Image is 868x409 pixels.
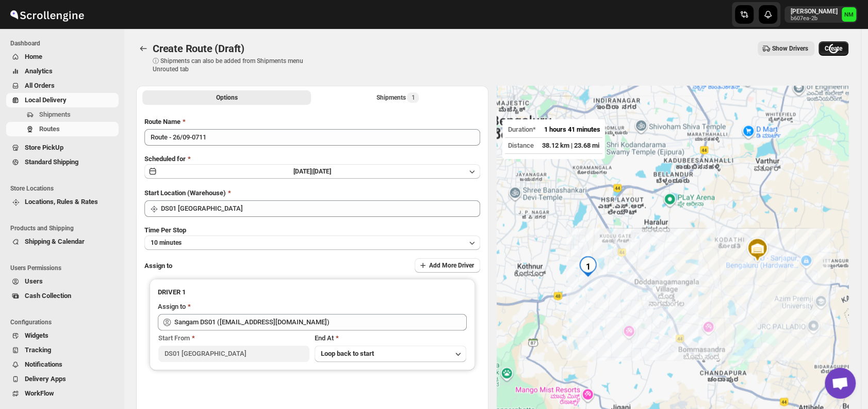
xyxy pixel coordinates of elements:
[25,238,85,245] span: Shipping & Calendar
[25,82,55,89] span: All Orders
[293,168,313,175] span: [DATE] |
[153,42,244,55] span: Create Route (Draft)
[6,107,119,122] button: Shipments
[772,44,808,53] span: Show Drivers
[39,125,60,133] span: Routes
[10,264,119,272] span: Users Permissions
[6,372,119,386] button: Delivery Apps
[842,7,856,22] span: Narjit Magar
[376,92,419,103] div: Shipments
[25,67,53,75] span: Analytics
[151,239,182,247] span: 10 minutes
[25,389,54,397] span: WorkFlow
[144,155,186,163] span: Scheduled for
[321,350,374,357] span: Loop back to start
[544,125,600,133] span: 1 hours 41 minutes
[144,164,480,179] button: [DATE]|[DATE]
[6,357,119,372] button: Notifications
[158,287,467,297] h3: DRIVER 1
[6,234,119,249] button: Shipping & Calendar
[25,277,43,285] span: Users
[25,292,71,300] span: Cash Collection
[216,93,238,102] span: Options
[174,314,467,331] input: Search assignee
[6,78,119,93] button: All Orders
[25,96,67,104] span: Local Delivery
[158,334,190,342] span: Start From
[144,226,186,234] span: Time Per Stop
[507,141,533,149] span: Distance
[144,262,172,270] span: Assign to
[158,302,186,312] div: Assign to
[142,90,311,105] button: All Route Options
[8,2,86,27] img: ScrollEngine
[144,189,226,197] span: Start Location (Warehouse)
[6,328,119,343] button: Widgets
[10,224,119,232] span: Products and Shipping
[313,168,331,175] span: [DATE]
[825,368,856,399] div: Open chat
[542,141,599,149] span: 38.12 km | 23.68 mi
[844,11,854,18] text: NM
[578,256,598,277] div: 1
[39,111,71,118] span: Shipments
[136,41,151,56] button: Routes
[758,41,814,56] button: Show Drivers
[791,15,838,22] p: b607ea-2b
[25,375,66,383] span: Delivery Apps
[144,118,181,125] span: Route Name
[313,90,482,105] button: Selected Shipments
[10,184,119,193] span: Store Locations
[6,195,119,209] button: Locations, Rules & Rates
[25,144,63,151] span: Store PickUp
[25,158,78,166] span: Standard Shipping
[161,200,480,217] input: Search location
[411,93,415,102] span: 1
[25,198,98,206] span: Locations, Rules & Rates
[10,39,119,48] span: Dashboard
[153,57,315,73] p: ⓘ Shipments can also be added from Shipments menu Unrouted tab
[315,345,466,362] button: Loop back to start
[415,258,480,273] button: Add More Driver
[315,333,466,343] div: End At
[6,289,119,303] button: Cash Collection
[429,261,474,270] span: Add More Driver
[6,50,119,64] button: Home
[6,274,119,289] button: Users
[6,64,119,78] button: Analytics
[25,360,62,368] span: Notifications
[25,53,42,60] span: Home
[144,129,480,146] input: Eg: Bengaluru Route
[144,235,480,250] button: 10 minutes
[10,318,119,326] span: Configurations
[791,7,838,15] p: [PERSON_NAME]
[6,343,119,357] button: Tracking
[507,125,535,133] span: Duration*
[6,386,119,401] button: WorkFlow
[784,6,857,23] button: User menu
[25,346,51,354] span: Tracking
[6,122,119,136] button: Routes
[25,332,48,339] span: Widgets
